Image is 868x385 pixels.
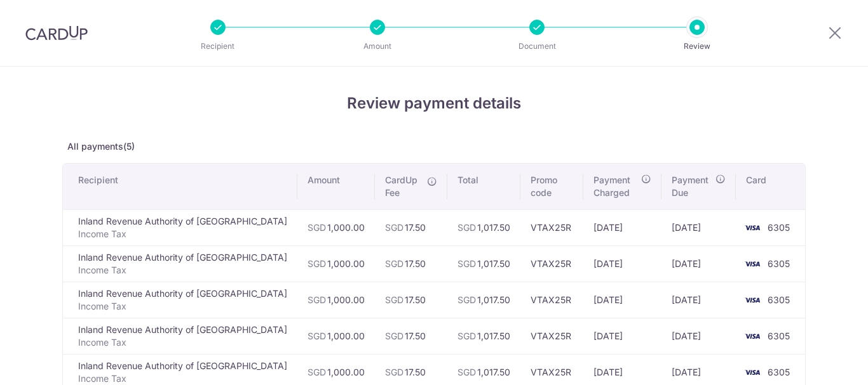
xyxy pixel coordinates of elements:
[447,209,520,245] td: 1,017.50
[62,140,806,153] p: All payments(5)
[458,367,476,377] span: SGD
[330,40,424,53] p: Amount
[385,330,403,341] span: SGD
[375,318,447,354] td: 17.50
[458,294,476,305] span: SGD
[78,300,287,313] p: Income Tax
[78,264,287,277] p: Income Tax
[385,222,403,233] span: SGD
[308,294,326,305] span: SGD
[308,367,326,377] span: SGD
[740,220,765,235] img: <span class="translation_missing" title="translation missing: en.account_steps.new_confirm_form.b...
[447,245,520,282] td: 1,017.50
[385,258,403,269] span: SGD
[63,209,297,245] td: Inland Revenue Authority of [GEOGRAPHIC_DATA]
[583,318,661,354] td: [DATE]
[25,25,88,41] img: CardUp
[297,209,375,245] td: 1,000.00
[768,367,790,377] span: 6305
[78,228,287,240] p: Income Tax
[63,282,297,318] td: Inland Revenue Authority of [GEOGRAPHIC_DATA]
[447,164,520,209] th: Total
[458,330,476,341] span: SGD
[385,174,421,199] span: CardUp Fee
[63,245,297,282] td: Inland Revenue Authority of [GEOGRAPHIC_DATA]
[661,209,736,245] td: [DATE]
[672,174,712,199] span: Payment Due
[661,245,736,282] td: [DATE]
[520,318,583,354] td: VTAX25R
[385,367,403,377] span: SGD
[375,209,447,245] td: 17.50
[375,282,447,318] td: 17.50
[661,318,736,354] td: [DATE]
[447,282,520,318] td: 1,017.50
[768,258,790,269] span: 6305
[308,330,326,341] span: SGD
[297,318,375,354] td: 1,000.00
[768,294,790,305] span: 6305
[768,330,790,341] span: 6305
[63,164,297,209] th: Recipient
[297,282,375,318] td: 1,000.00
[736,164,805,209] th: Card
[583,209,661,245] td: [DATE]
[385,294,403,305] span: SGD
[583,282,661,318] td: [DATE]
[297,164,375,209] th: Amount
[520,209,583,245] td: VTAX25R
[78,372,287,385] p: Income Tax
[593,174,637,199] span: Payment Charged
[447,318,520,354] td: 1,017.50
[520,282,583,318] td: VTAX25R
[308,258,326,269] span: SGD
[308,222,326,233] span: SGD
[62,92,806,115] h4: Review payment details
[458,258,476,269] span: SGD
[171,40,265,53] p: Recipient
[650,40,744,53] p: Review
[740,365,765,380] img: <span class="translation_missing" title="translation missing: en.account_steps.new_confirm_form.b...
[490,40,584,53] p: Document
[458,222,476,233] span: SGD
[78,336,287,349] p: Income Tax
[520,245,583,282] td: VTAX25R
[661,282,736,318] td: [DATE]
[520,164,583,209] th: Promo code
[740,292,765,308] img: <span class="translation_missing" title="translation missing: en.account_steps.new_confirm_form.b...
[740,256,765,271] img: <span class="translation_missing" title="translation missing: en.account_steps.new_confirm_form.b...
[297,245,375,282] td: 1,000.00
[375,245,447,282] td: 17.50
[768,222,790,233] span: 6305
[63,318,297,354] td: Inland Revenue Authority of [GEOGRAPHIC_DATA]
[583,245,661,282] td: [DATE]
[740,329,765,344] img: <span class="translation_missing" title="translation missing: en.account_steps.new_confirm_form.b...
